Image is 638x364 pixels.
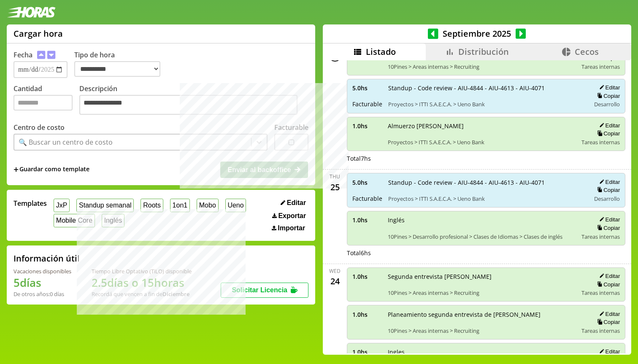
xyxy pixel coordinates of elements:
[388,327,576,334] span: 10Pines > Areas internas > Recruiting
[595,186,620,194] button: Copiar
[597,310,620,318] button: Editar
[352,310,382,318] span: 1.0 hs
[595,281,620,288] button: Copiar
[287,199,306,207] span: Editar
[14,165,19,174] span: +
[14,123,65,132] label: Centro de costo
[19,138,113,147] div: 🔍 Buscar un centro de costo
[581,289,620,297] span: Tareas internas
[92,290,192,298] div: Recordá que vencen a fin de
[388,84,585,92] span: Standup - Code review - AIU-4844 - AIU-4613 - AIU-4071
[221,283,308,298] button: Solicitar Licencia
[225,199,246,212] button: Ueno
[102,214,124,227] button: Inglés
[575,46,599,57] span: Cecos
[388,63,576,70] span: 10Pines > Areas internas > Recruiting
[597,122,620,129] button: Editar
[92,267,192,275] div: Tiempo Libre Optativo (TiLO) disponible
[278,199,308,207] button: Editar
[92,275,192,290] h1: 2.5 días o 15 horas
[581,233,620,240] span: Tareas internas
[197,199,219,212] button: Mobo
[352,194,382,202] span: Facturable
[274,123,308,132] label: Facturable
[595,224,620,232] button: Copiar
[581,327,620,334] span: Tareas internas
[388,216,576,224] span: Inglés
[594,100,620,108] span: Desarrollo
[597,178,620,186] button: Editar
[14,50,32,59] label: Fecha
[594,195,620,202] span: Desarrollo
[595,318,620,326] button: Copiar
[270,212,308,220] button: Exportar
[388,310,576,318] span: Planeamiento segunda entrevista de [PERSON_NAME]
[278,212,306,220] span: Exportar
[323,60,631,353] div: scrollable content
[388,272,576,280] span: Segunda entrevista [PERSON_NAME]
[388,138,576,146] span: Proyectos > ITTI S.A.E.C.A. > Ueno Bank
[388,195,585,202] span: Proyectos > ITTI S.A.E.C.A. > Ueno Bank
[388,100,585,108] span: Proyectos > ITTI S.A.E.C.A. > Ueno Bank
[14,275,71,290] h1: 5 días
[14,267,71,275] div: Vacaciones disponibles
[597,272,620,280] button: Editar
[54,199,70,212] button: JxP
[74,61,160,77] select: Tipo de hora
[581,138,620,146] span: Tareas internas
[329,267,341,275] div: Wed
[388,289,576,297] span: 10Pines > Areas internas > Recruiting
[595,130,620,137] button: Copiar
[7,7,56,18] img: logotipo
[347,249,626,257] div: Total 6 hs
[352,178,382,186] span: 5.0 hs
[388,348,576,356] span: Ingles
[595,92,620,100] button: Copiar
[74,50,167,78] label: Tipo de hora
[352,122,382,130] span: 1.0 hs
[388,122,576,130] span: Almuerzo [PERSON_NAME]
[597,84,620,91] button: Editar
[14,253,80,264] h2: Información útil
[352,348,382,356] span: 1.0 hs
[347,154,626,162] div: Total 7 hs
[328,275,342,288] div: 24
[14,290,71,298] div: De otros años: 0 días
[352,100,382,108] span: Facturable
[14,95,73,111] input: Cantidad
[388,178,585,186] span: Standup - Code review - AIU-4844 - AIU-4613 - AIU-4071
[141,199,163,212] button: Roots
[14,199,47,208] span: Templates
[54,214,95,227] button: Mobile Core
[597,348,620,355] button: Editar
[79,95,297,115] textarea: Descripción
[14,84,79,117] label: Cantidad
[330,173,340,180] div: Thu
[352,84,382,92] span: 5.0 hs
[366,46,396,57] span: Listado
[79,84,308,117] label: Descripción
[438,28,516,39] span: Septiembre 2025
[581,63,620,70] span: Tareas internas
[328,180,342,194] div: 25
[352,272,382,280] span: 1.0 hs
[170,199,190,212] button: 1on1
[597,216,620,223] button: Editar
[14,165,89,174] span: +Guardar como template
[278,224,305,232] span: Importar
[162,290,189,298] b: Diciembre
[232,286,287,294] span: Solicitar Licencia
[14,28,63,39] h1: Cargar hora
[458,46,509,57] span: Distribución
[352,216,382,224] span: 1.0 hs
[388,233,576,240] span: 10Pines > Desarrollo profesional > Clases de Idiomas > Clases de inglés
[76,199,134,212] button: Standup semanal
